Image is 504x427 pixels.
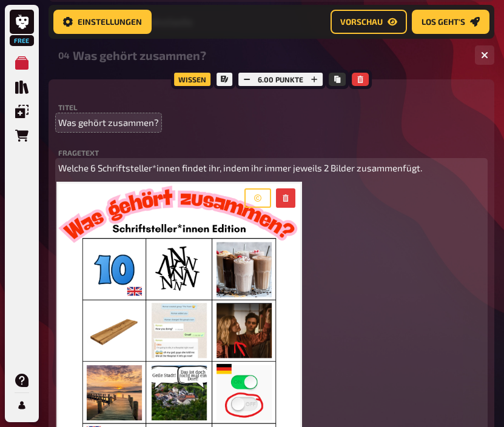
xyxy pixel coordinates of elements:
label: Titel [58,104,485,111]
button: Vorschau [331,10,407,34]
button: Kopieren [329,73,346,86]
span: Vorschau [340,18,383,26]
span: Free [11,37,33,44]
span: Einstellungen [78,18,142,26]
div: 6.00 Punkte [235,70,326,89]
div: Wissen [171,70,213,89]
span: Los geht's [422,18,465,26]
label: Fragetext [58,149,485,156]
button: Einstellungen [53,10,152,34]
button: Los geht's [412,10,489,34]
div: 04 [58,50,68,61]
div: Was gehört zusammen? [73,48,465,62]
span: Was gehört zusammen? [58,116,159,130]
span: Welche 6 Schriftsteller*innen findet ihr, indem ihr immer jeweils 2 Bilder zusammenfügt. [58,162,422,173]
